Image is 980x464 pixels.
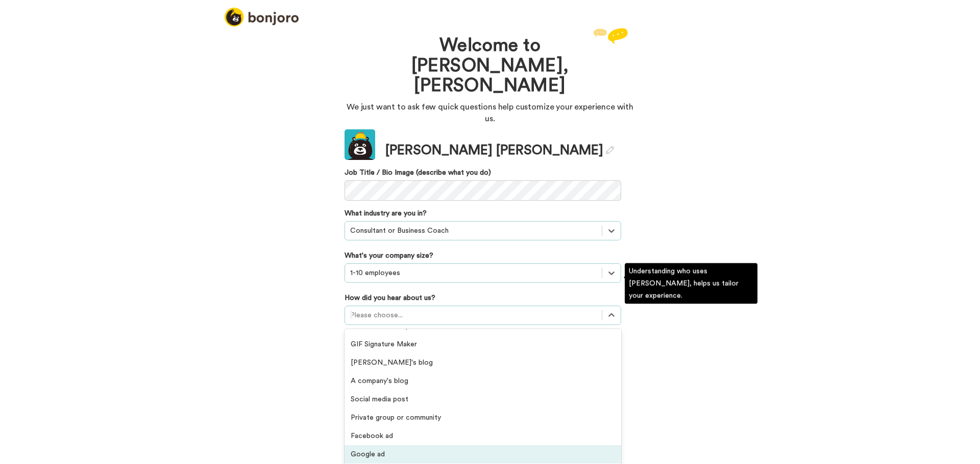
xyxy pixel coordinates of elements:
label: How did you hear about us? [345,293,435,303]
div: Private group or community [345,408,621,427]
div: [PERSON_NAME]'s blog [345,353,621,372]
div: GIF Signature Maker [345,335,621,353]
div: [PERSON_NAME] [PERSON_NAME] [385,141,614,160]
img: logo_full.png [225,8,299,26]
label: What's your company size? [345,251,433,261]
p: We just want to ask few quick questions help customize your experience with us. [345,101,635,125]
div: Understanding who uses [PERSON_NAME], helps us tailor your experience. [625,263,757,304]
div: Google ad [345,445,621,463]
h1: Welcome to [PERSON_NAME], [PERSON_NAME] [375,36,605,96]
div: Facebook ad [345,427,621,445]
div: Social media post [345,390,621,408]
label: Job Title / Bio Image (describe what you do) [345,168,621,178]
label: What industry are you in? [345,208,427,219]
img: reply.svg [593,28,628,44]
div: A company's blog [345,372,621,390]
